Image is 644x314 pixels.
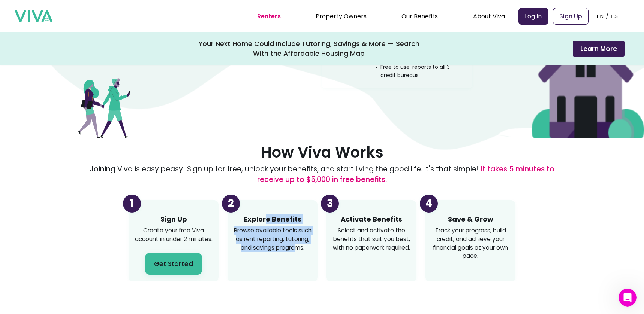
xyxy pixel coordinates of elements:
div: Your Next Home Could Include Tutoring, Savings & More — Search With the Affordable Housing Map [198,39,419,58]
h2: How Viva Works [261,144,383,161]
h3: Activate Benefits [341,215,402,223]
p: / [606,10,609,22]
div: 4 [420,195,438,213]
div: About Viva [473,7,505,25]
p: Joining Viva is easy peasy! Sign up for free, unlock your benefits, and start living the good lif... [78,164,566,186]
div: 1 [123,195,141,213]
a: Log In [518,8,548,25]
h3: Sign Up [160,215,187,223]
img: An aesthetic blob with no significance [532,25,644,138]
img: Couple walking [78,78,130,138]
a: Renters [257,12,281,21]
button: Get Started [145,253,202,275]
button: Learn More [573,41,625,57]
a: Property Owners [316,12,367,21]
p: Track your progress, build credit, and achieve your financial goals at your own pace. [430,226,511,260]
div: Our Benefits [401,7,438,25]
p: Free to use, reports to all 3 credit bureaus [375,63,466,79]
img: viva [15,10,52,23]
div: 3 [321,195,339,213]
button: ES [609,4,620,28]
p: Select and activate the benefits that suit you best, with no paperwork required. [331,226,412,252]
div: 2 [222,195,240,213]
h3: Explore Benefits [244,215,301,223]
span: It takes 5 minutes to receive up to $5,000 in free benefits. [257,164,554,185]
a: Sign Up [553,8,589,25]
a: Get Started [133,250,214,275]
p: Create your free Viva account in under 2 minutes. [133,226,214,244]
button: EN [595,4,606,28]
p: Browse available tools such as rent reporting, tutoring, and savings programs. [232,226,313,252]
iframe: Intercom live chat [619,289,637,307]
h3: Save & Grow [448,215,493,223]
